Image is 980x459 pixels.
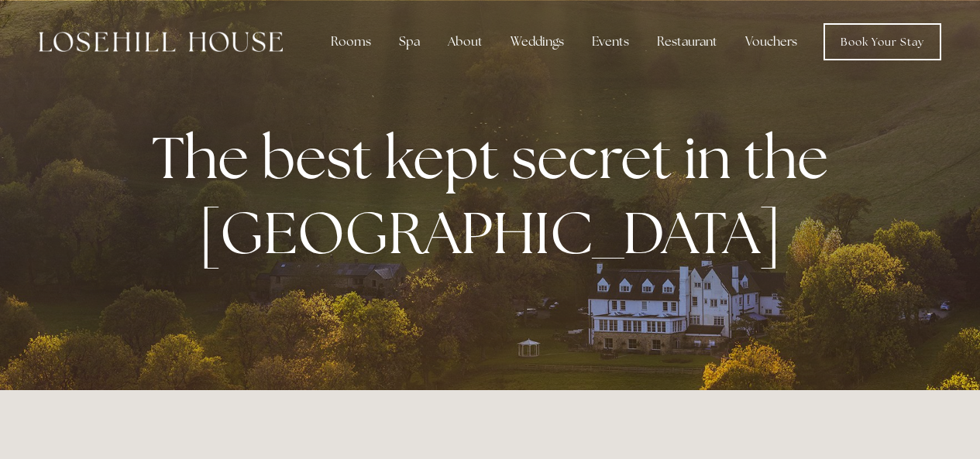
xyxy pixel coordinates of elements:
[387,26,432,57] div: Spa
[435,26,495,57] div: About
[824,23,941,60] a: Book Your Stay
[39,32,283,52] img: Losehill House
[318,26,383,57] div: Rooms
[733,26,810,57] a: Vouchers
[152,119,841,271] strong: The best kept secret in the [GEOGRAPHIC_DATA]
[579,26,641,57] div: Events
[645,26,730,57] div: Restaurant
[498,26,576,57] div: Weddings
